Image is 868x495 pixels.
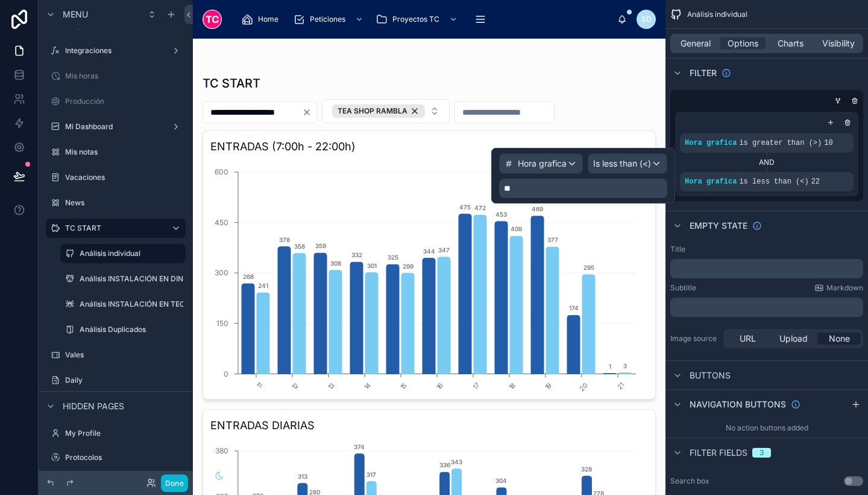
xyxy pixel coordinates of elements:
[569,304,579,311] text: 174
[46,142,186,162] a: Mis notas
[459,203,471,211] text: 475
[65,71,183,81] label: Mis horas
[46,41,186,60] a: Integraciones
[46,92,186,111] a: Producción
[583,264,594,271] text: 295
[690,67,717,79] span: Filter
[80,325,183,334] label: Análisis Duplicados
[778,37,804,49] span: Charts
[423,247,435,255] text: 344
[779,333,808,345] span: Upload
[60,244,186,263] a: Análisis individual
[215,218,228,227] tspan: 450
[670,298,863,317] div: scrollable content
[451,458,462,465] text: 343
[46,168,186,187] a: Vacaciones
[474,204,486,211] text: 472
[63,400,124,412] span: Hidden pages
[609,363,611,370] text: 1
[46,345,186,365] a: Vales
[372,8,464,30] a: Proyectos TC
[354,443,365,450] text: 374
[46,117,186,136] a: Mi Dashboard
[690,369,731,382] span: Buttons
[294,243,305,250] text: 358
[685,177,737,186] span: Hora grafica
[739,139,822,147] span: is greater than (>)
[310,14,345,24] span: Peticiones
[215,268,228,277] tspan: 300
[438,246,450,254] text: 347
[615,381,626,392] text: 21
[65,173,183,182] label: Vacaciones
[332,104,425,118] div: TEA SHOP RAMBLA
[289,8,370,30] a: Peticiones
[224,369,228,378] tspan: 0
[60,269,186,289] a: Análisis INSTALACIÓN EN DINTEL
[46,66,186,86] a: Mis horas
[237,8,287,30] a: Home
[80,249,178,258] label: Análisis individual
[398,381,409,392] text: 15
[814,283,863,293] a: Markdown
[63,8,88,21] span: Menu
[46,219,186,238] a: TC START
[826,283,863,293] span: Markdown
[243,273,254,280] text: 268
[258,282,268,289] text: 241
[507,381,518,392] text: 18
[824,139,832,147] span: 10
[65,350,183,360] label: Vales
[65,97,183,106] label: Producción
[670,259,863,278] div: scrollable content
[210,417,648,434] h3: ENTRADAS DIARIAS
[687,10,747,19] span: Análisis individual
[690,398,786,410] span: Navigation buttons
[623,362,627,369] text: 3
[511,225,522,232] text: 409
[65,375,183,385] label: Daily
[680,158,854,167] div: AND
[46,424,186,443] a: My Profile
[302,107,316,117] button: Clear
[326,381,337,392] text: 13
[593,158,651,170] span: Is less than (<)
[161,474,188,492] button: Done
[685,139,737,147] span: Hora grafica
[740,333,756,345] span: URL
[690,220,747,232] span: Empty state
[298,473,307,480] text: 313
[670,244,685,254] label: Title
[322,99,450,123] button: Select Button
[258,14,278,24] span: Home
[388,254,398,261] text: 325
[203,75,260,92] h1: TC START
[216,319,228,328] tspan: 150
[351,251,362,258] text: 332
[290,381,301,392] text: 12
[255,381,265,391] text: 11
[315,242,326,249] text: 359
[499,153,583,174] button: Hora grafica
[471,381,481,391] text: 17
[330,260,341,267] text: 308
[80,299,196,309] label: Análisis INSTALACIÓN EN TECHO
[547,236,558,243] text: 377
[46,193,186,212] a: News
[215,446,228,455] tspan: 380
[392,14,439,24] span: Proyectos TC
[681,37,711,49] span: General
[65,223,162,233] label: TC START
[65,122,166,132] label: Mi Dashboard
[581,465,592,473] text: 328
[203,10,222,29] img: App logo
[46,371,186,390] a: Daily
[65,46,166,56] label: Integraciones
[362,381,373,392] text: 14
[641,14,652,24] span: SD
[578,381,590,393] text: 20
[231,6,617,33] div: scrollable content
[690,447,747,459] span: Filter fields
[759,448,764,458] div: 3
[829,333,850,345] span: None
